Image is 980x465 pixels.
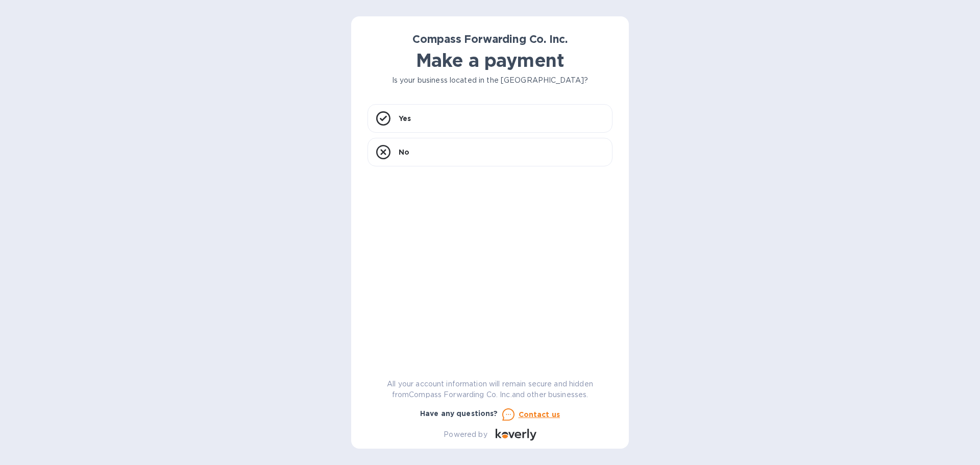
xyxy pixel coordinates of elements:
p: All your account information will remain secure and hidden from Compass Forwarding Co. Inc. and o... [367,379,612,400]
b: Compass Forwarding Co. Inc. [412,33,568,45]
b: Have any questions? [420,409,498,418]
p: Yes [399,113,411,124]
h1: Make a payment [367,50,612,71]
p: Powered by [444,429,487,440]
p: No [399,147,409,157]
u: Contact us [519,410,560,419]
p: Is your business located in the [GEOGRAPHIC_DATA]? [367,75,612,86]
